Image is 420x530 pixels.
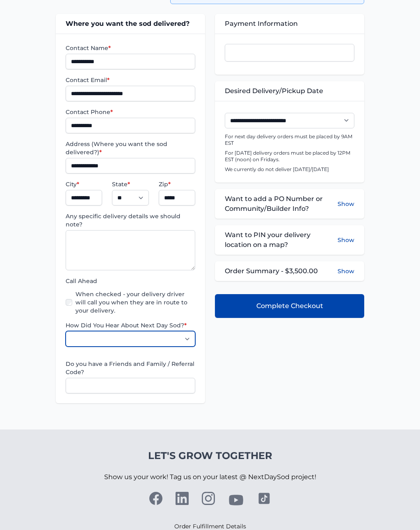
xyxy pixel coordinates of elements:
[225,133,354,146] p: For next day delivery orders must be placed by 9AM EST
[66,212,195,228] label: Any specific delivery details we should note?
[104,462,316,492] p: Show us your work! Tag us on your latest @ NextDaySod project!
[66,108,195,116] label: Contact Phone
[174,523,246,530] a: Order Fulfillment Details
[228,49,351,56] iframe: Cuadro de entrada seguro de pago con tarjeta
[225,166,354,173] p: We currently do not deliver [DATE]/[DATE]
[56,14,205,34] div: Where you want the sod delivered?
[66,277,195,285] label: Call Ahead
[159,180,195,188] label: Zip
[66,360,195,376] label: Do you have a Friends and Family / Referral Code?
[112,180,148,188] label: State
[215,14,364,34] div: Payment Information
[338,230,354,250] button: Show
[225,194,338,214] span: Want to add a PO Number or Community/Builder Info?
[66,321,195,329] label: How Did You Hear About Next Day Sod?
[338,194,354,214] button: Show
[66,180,102,188] label: City
[338,267,354,275] button: Show
[66,76,195,84] label: Contact Email
[66,44,195,52] label: Contact Name
[215,294,364,318] button: Complete Checkout
[215,81,364,101] div: Desired Delivery/Pickup Date
[104,449,316,462] h4: Let's Grow Together
[256,301,323,311] span: Complete Checkout
[225,230,338,250] span: Want to PIN your delivery location on a map?
[225,150,354,163] p: For [DATE] delivery orders must be placed by 12PM EST (noon) on Fridays.
[66,140,195,156] label: Address (Where you want the sod delivered?)
[75,290,195,315] label: When checked - your delivery driver will call you when they are in route to your delivery.
[225,266,318,276] span: Order Summary - $3,500.00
